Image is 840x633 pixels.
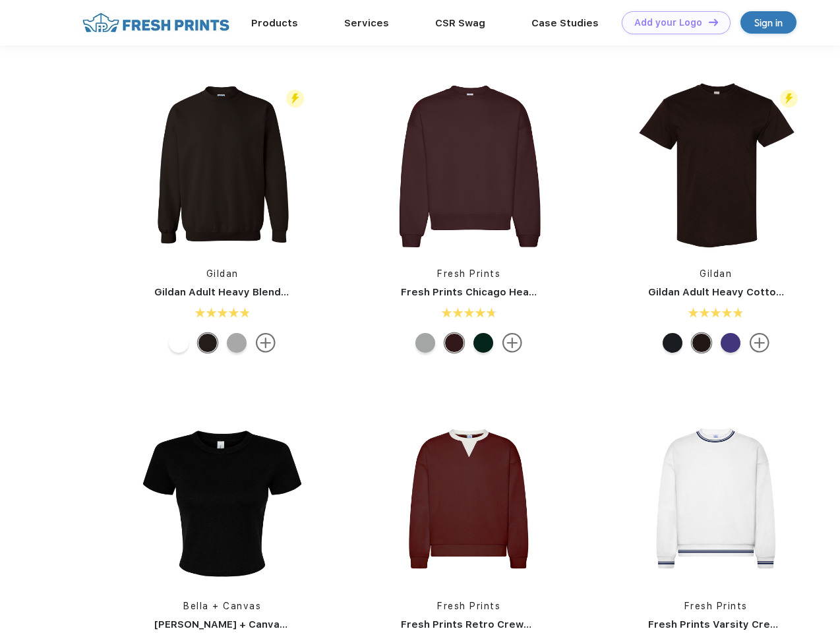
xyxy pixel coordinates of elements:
img: flash_active_toggle.svg [286,90,304,107]
a: Fresh Prints [684,601,748,611]
div: Add your Logo [634,17,702,28]
img: func=resize&h=266 [628,411,804,586]
img: DT [709,18,718,26]
div: Sign in [754,15,783,30]
div: Forest Green mto [473,333,493,353]
a: Bella + Canvas [183,601,261,611]
a: Gildan Adult Heavy Blend Adult 8 Oz. 50/50 Fleece Crew [154,286,437,298]
div: Sport Grey [227,333,247,353]
a: Fresh Prints [437,601,500,611]
div: Dark Heather [663,333,682,353]
a: Gildan [206,268,239,279]
img: func=resize&h=266 [381,411,556,586]
img: more.svg [256,333,276,353]
img: fo%20logo%202.webp [78,11,233,34]
a: Fresh Prints [437,268,500,279]
img: flash_active_toggle.svg [780,90,798,107]
a: Gildan [700,268,732,279]
a: [PERSON_NAME] + Canvas [DEMOGRAPHIC_DATA]' Micro Ribbed Baby Tee [154,618,524,630]
a: Sign in [740,11,796,34]
div: Dark Chocolate [198,333,218,353]
img: func=resize&h=266 [135,78,310,254]
div: Dark Chocolate [692,333,711,353]
img: more.svg [750,333,769,353]
a: Fresh Prints Retro Crewneck [401,618,548,630]
a: Fresh Prints Varsity Crewneck [648,618,802,630]
a: Fresh Prints Chicago Heavyweight Crewneck [401,286,628,298]
div: White [169,333,189,353]
img: func=resize&h=266 [381,78,556,254]
img: func=resize&h=266 [628,78,804,254]
a: Products [251,17,298,29]
a: Gildan Adult Heavy Cotton T-Shirt [648,286,820,298]
div: Lilac [721,333,740,353]
div: Burgundy mto [444,333,464,353]
img: more.svg [502,333,522,353]
div: Heathered Grey mto [415,333,435,353]
img: func=resize&h=266 [135,411,310,586]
